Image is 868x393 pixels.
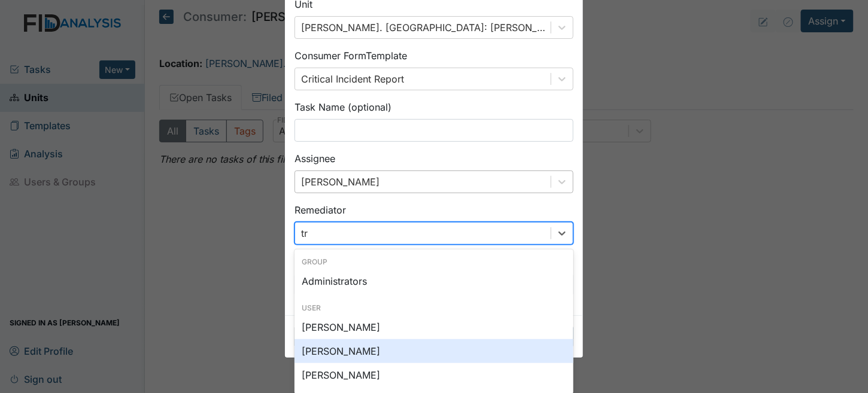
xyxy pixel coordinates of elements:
div: User [295,303,573,313]
div: Administrators [295,269,573,293]
div: Critical Incident Report [301,72,404,86]
div: [PERSON_NAME] [301,175,380,189]
label: Assignee [295,151,335,166]
label: Remediator [295,203,346,217]
div: [PERSON_NAME] [295,363,573,387]
label: Consumer Form Template [295,48,407,63]
div: [PERSON_NAME] [295,339,573,363]
div: Group [295,257,573,267]
div: [PERSON_NAME] [295,315,573,339]
label: Task Name (optional) [295,100,391,114]
div: [PERSON_NAME]. [GEOGRAPHIC_DATA]: [PERSON_NAME] (Consumer) [301,20,552,35]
